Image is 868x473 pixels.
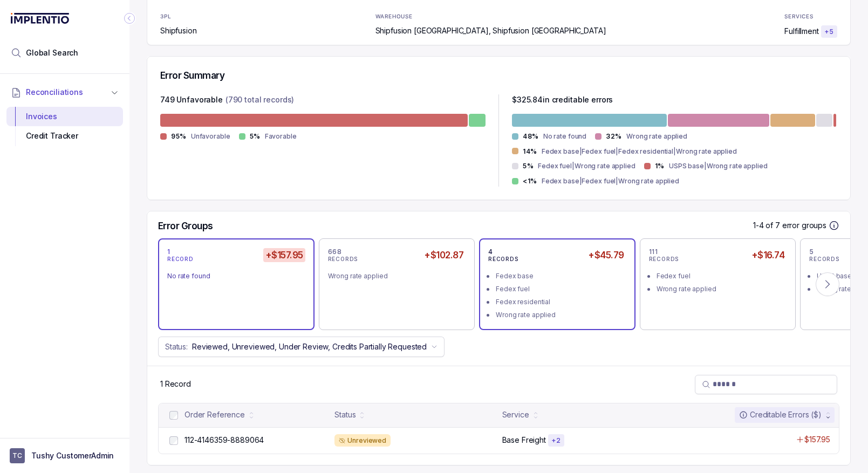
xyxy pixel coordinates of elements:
[606,132,622,141] p: 32%
[334,434,391,447] div: Unreviewed
[10,448,25,463] span: User initials
[739,409,822,420] div: Creditable Errors ($)
[542,146,737,157] p: Fedex base|Fedex fuel|Fedex residential|Wrong rate applied
[265,131,297,142] p: Favorable
[123,12,136,25] div: Collapse Icon
[488,256,518,263] p: RECORDS
[749,248,787,262] h5: +$16.74
[523,132,539,141] p: 48%
[523,177,537,186] p: <1%
[160,25,197,36] p: Shipfusion
[334,409,356,420] div: Status
[160,13,188,20] p: 3PL
[169,411,178,420] input: checkbox-checkbox
[328,248,342,256] p: 668
[542,176,679,187] p: Fedex base|Fedex fuel|Wrong rate applied
[649,248,658,256] p: 111
[328,271,457,282] div: Wrong rate applied
[551,436,561,445] p: + 2
[657,284,786,294] div: Wrong rate applied
[512,94,613,107] p: $ 325.84 in creditable errors
[488,248,493,256] p: 4
[784,13,813,20] p: SERVICES
[586,248,626,262] h5: +$45.79
[160,94,223,107] p: 749 Unfavorable
[160,70,224,81] h5: Error Summary
[167,271,297,282] div: No rate found
[809,248,814,256] p: 5
[26,87,83,98] span: Reconciliations
[10,448,120,463] button: User initialsTushy CustomerAdmin
[753,220,782,231] p: 1-4 of 7
[6,105,123,148] div: Reconciliations
[502,435,546,445] p: Base Freight
[543,131,586,142] p: No rate found
[649,256,679,263] p: RECORDS
[15,126,114,146] div: Credit Tracker
[328,256,358,263] p: RECORDS
[809,256,839,263] p: RECORDS
[496,297,625,307] div: Fedex residential
[167,248,170,256] p: 1
[15,107,114,126] div: Invoices
[250,132,261,141] p: 5%
[158,220,213,232] h5: Error Groups
[192,341,427,352] p: Reviewed, Unreviewed, Under Review, Credits Partially Requested
[782,220,826,231] p: error groups
[184,409,245,420] div: Order Reference
[422,248,466,262] h5: +$102.87
[496,271,625,282] div: Fedex base
[184,435,264,445] p: 112-4146359-8889064
[669,161,768,172] p: USPS base|Wrong rate applied
[167,256,194,263] p: RECORD
[496,284,625,294] div: Fedex fuel
[160,379,191,389] div: Remaining page entries
[804,434,830,445] p: $157.95
[263,248,305,262] h5: +$157.95
[375,25,606,36] p: Shipfusion [GEOGRAPHIC_DATA], Shipfusion [GEOGRAPHIC_DATA]
[502,409,529,420] div: Service
[225,94,294,107] p: (790 total records)
[784,26,818,37] p: Fulfillment
[824,28,834,36] p: + 5
[6,80,123,104] button: Reconciliations
[655,162,665,170] p: 1%
[169,436,178,445] input: checkbox-checkbox
[171,132,187,141] p: 95%
[375,13,413,20] p: WAREHOUSE
[496,310,625,320] div: Wrong rate applied
[626,131,687,142] p: Wrong rate applied
[160,379,191,389] p: 1 Record
[657,271,786,282] div: Fedex fuel
[523,147,537,156] p: 14%
[191,131,230,142] p: Unfavorable
[165,341,188,352] p: Status:
[26,47,78,58] span: Global Search
[31,450,114,461] p: Tushy CustomerAdmin
[523,162,534,170] p: 5%
[158,337,445,357] button: Status:Reviewed, Unreviewed, Under Review, Credits Partially Requested
[538,161,635,172] p: Fedex fuel|Wrong rate applied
